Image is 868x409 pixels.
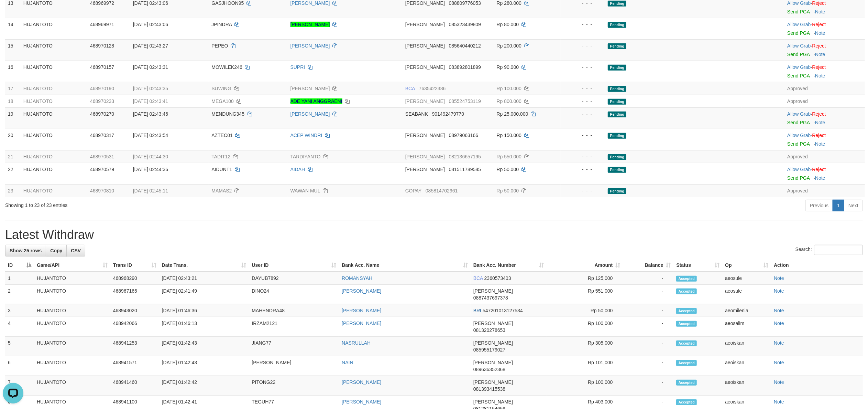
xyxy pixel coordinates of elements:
span: Copy 7635422386 to clipboard [419,86,446,91]
input: Search: [814,245,863,255]
span: Copy [50,248,62,253]
a: Note [774,308,784,313]
td: 468941253 [110,337,159,356]
td: aeomilenia [722,304,771,317]
a: Note [815,73,825,78]
a: Note [815,52,825,57]
a: 1 [833,200,844,211]
td: [DATE] 02:41:49 [159,285,249,304]
span: Rp 280.000 [497,0,521,6]
button: Open LiveChat chat widget [3,3,23,23]
span: Copy 085524753119 to clipboard [449,98,481,104]
a: Send PGA [787,9,810,14]
span: [DATE] 02:45:11 [133,188,168,193]
span: Pending [608,43,626,49]
td: DAYUB7892 [249,272,339,285]
td: HUJANTOTO [21,82,87,95]
span: Accepted [676,360,697,366]
a: NASRULLAH [342,340,371,346]
td: · [784,107,865,129]
span: MAMAS2 [211,188,232,193]
td: · [784,39,865,61]
span: Pending [608,112,626,117]
a: Note [774,360,784,365]
span: Accepted [676,321,697,327]
td: aeoiskan [722,376,771,396]
th: Amount: activate to sort column ascending [547,259,623,272]
a: Note [774,288,784,294]
span: Pending [608,22,626,28]
a: Note [774,275,784,281]
span: [DATE] 02:43:31 [133,64,168,70]
span: CSV [71,248,81,253]
span: 468970157 [90,64,114,70]
td: - [623,272,674,285]
span: Rp 200.000 [497,43,521,49]
a: [PERSON_NAME] [342,308,381,313]
span: [PERSON_NAME] [405,22,445,27]
a: Reject [812,43,826,49]
span: [PERSON_NAME] [405,43,445,49]
span: Rp 100.000 [497,86,521,91]
span: [PERSON_NAME] [473,321,513,326]
td: · [784,129,865,150]
td: [DATE] 01:42:43 [159,356,249,376]
a: SUPRI [290,64,305,70]
a: Reject [812,133,826,138]
td: · [784,61,865,82]
td: · [784,18,865,39]
div: - - - [563,187,603,194]
label: Search: [795,245,863,255]
td: MAHENDRA48 [249,304,339,317]
span: Pending [608,167,626,173]
span: Copy 0887437697378 to clipboard [473,295,508,301]
span: [DATE] 02:44:30 [133,154,168,159]
span: Copy 088809776053 to clipboard [449,0,481,6]
td: [DATE] 01:46:13 [159,317,249,337]
span: [PERSON_NAME] [405,154,445,159]
td: Rp 125,000 [547,272,623,285]
td: HUJANTOTO [21,39,87,61]
span: JPINDRA [211,22,232,27]
td: HUJANTOTO [21,61,87,82]
span: · [787,111,812,117]
td: 21 [5,150,21,163]
span: 468969972 [90,0,114,6]
td: Rp 305,000 [547,337,623,356]
span: [DATE] 02:43:06 [133,22,168,27]
td: 468968290 [110,272,159,285]
td: HUJANTOTO [21,107,87,129]
span: 468969971 [90,22,114,27]
span: Copy 081511789585 to clipboard [449,167,481,172]
span: · [787,0,812,6]
span: Rp 90.000 [497,64,519,70]
span: [PERSON_NAME] [405,133,445,138]
span: [DATE] 02:43:46 [133,111,168,117]
span: Copy 2360573403 to clipboard [484,275,511,281]
td: HUJANTOTO [34,356,110,376]
td: 14 [5,18,21,39]
a: Reject [812,0,826,6]
div: - - - [563,42,603,49]
span: · [787,22,812,27]
a: ROMANSYAH [342,275,372,281]
span: PEPEO [211,43,228,49]
td: JIANG77 [249,337,339,356]
a: AIDAH [290,167,305,172]
td: 468941460 [110,376,159,396]
td: [PERSON_NAME] [249,356,339,376]
span: [DATE] 02:43:54 [133,133,168,138]
th: Game/API: activate to sort column ascending [34,259,110,272]
a: Show 25 rows [5,245,46,256]
a: Next [844,200,863,211]
div: - - - [563,85,603,92]
span: Copy 082136657195 to clipboard [449,154,481,159]
span: [DATE] 02:43:06 [133,0,168,6]
td: 3 [5,304,34,317]
a: [PERSON_NAME] [290,111,330,117]
td: DINO24 [249,285,339,304]
span: MENDUNG345 [211,111,244,117]
td: 2 [5,285,34,304]
span: 468970317 [90,133,114,138]
span: [PERSON_NAME] [405,0,445,6]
